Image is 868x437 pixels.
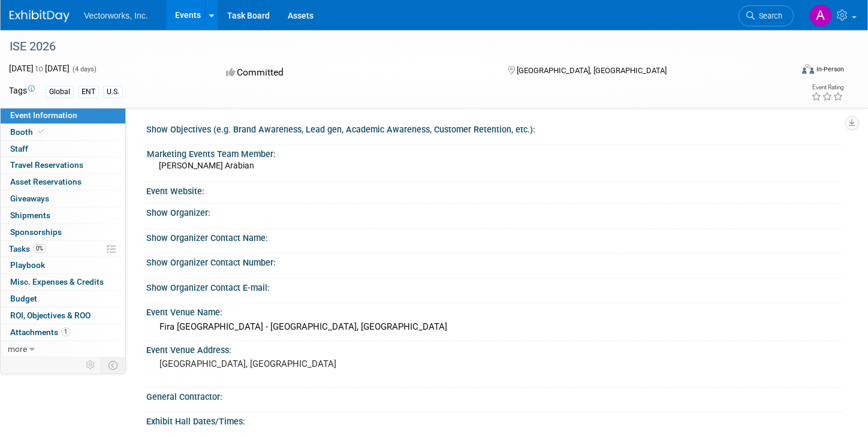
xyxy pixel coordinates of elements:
[159,161,254,170] span: [PERSON_NAME] Arabian
[1,224,125,240] a: Sponsorships
[10,210,50,220] span: Shipments
[46,86,74,98] div: Global
[816,65,844,74] div: In-Person
[80,357,101,373] td: Personalize Event Tab Strip
[5,36,773,58] div: ISE 2026
[1,157,125,173] a: Travel Reservations
[78,86,99,98] div: ENT
[809,4,832,27] img: Amisha Carribon
[8,344,27,354] span: more
[10,110,77,120] span: Event Information
[146,303,844,318] div: Event Venue Name:
[146,182,844,197] div: Event Website:
[10,260,45,270] span: Playbook
[10,227,62,237] span: Sponsorships
[146,341,844,356] div: Event Venue Address:
[9,64,70,73] span: [DATE] [DATE]
[38,128,44,135] i: Booth reservation complete
[146,229,844,244] div: Show Organizer Contact Name:
[10,127,47,137] span: Booth
[1,291,125,307] a: Budget
[517,66,667,75] span: [GEOGRAPHIC_DATA], [GEOGRAPHIC_DATA]
[1,124,125,140] a: Booth
[10,160,83,170] span: Travel Reservations
[34,64,45,73] span: to
[802,64,814,74] img: Format-Inperson.png
[33,244,46,253] span: 0%
[147,145,839,160] div: Marketing Events Team Member:
[10,294,37,303] span: Budget
[720,62,844,80] div: Event Format
[1,207,125,224] a: Shipments
[146,279,844,294] div: Show Organizer Contact E-mail:
[146,412,844,427] div: Exhibit Hall Dates/Times:
[10,177,82,186] span: Asset Reservations
[10,311,91,320] span: ROI, Objectives & ROO
[10,277,104,287] span: Misc. Expenses & Credits
[1,257,125,273] a: Playbook
[1,191,125,207] a: Giveaways
[1,341,125,357] a: more
[10,327,70,337] span: Attachments
[9,85,35,98] td: Tags
[10,194,49,203] span: Giveaways
[1,324,125,340] a: Attachments1
[1,274,125,290] a: Misc. Expenses & Credits
[10,10,70,22] img: ExhibitDay
[84,11,148,20] span: Vectorworks, Inc.
[146,388,844,403] div: General Contractor:
[1,241,125,257] a: Tasks0%
[9,244,46,254] span: Tasks
[159,358,424,369] pre: [GEOGRAPHIC_DATA], [GEOGRAPHIC_DATA]
[1,308,125,324] a: ROI, Objectives & ROO
[101,357,126,373] td: Toggle Event Tabs
[222,62,489,83] div: Committed
[146,254,844,269] div: Show Organizer Contact Number:
[71,65,97,73] span: (4 days)
[146,120,844,135] div: Show Objectives (e.g. Brand Awareness, Lead gen, Academic Awareness, Customer Retention, etc.):
[811,85,843,91] div: Event Rating
[103,86,123,98] div: U.S.
[1,107,125,123] a: Event Information
[1,141,125,157] a: Staff
[739,5,794,26] a: Search
[61,327,70,336] span: 1
[10,144,28,153] span: Staff
[755,11,782,20] span: Search
[146,204,844,219] div: Show Organizer:
[1,174,125,190] a: Asset Reservations
[155,318,835,336] div: Fira [GEOGRAPHIC_DATA] - [GEOGRAPHIC_DATA], [GEOGRAPHIC_DATA]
